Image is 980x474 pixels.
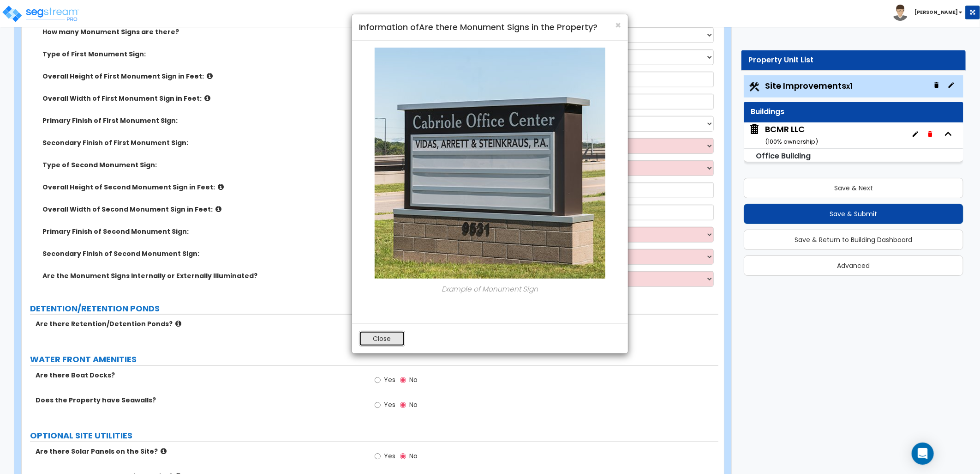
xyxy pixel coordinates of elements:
div: Open Intercom Messenger [912,443,934,465]
i: Example of Monument Sign [442,284,538,294]
img: 158.jpeg [375,48,605,279]
span: × [615,18,621,32]
button: Close [359,331,405,346]
h4: Information of Are there Monument Signs in the Property? [359,21,621,33]
button: Close [615,20,621,30]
